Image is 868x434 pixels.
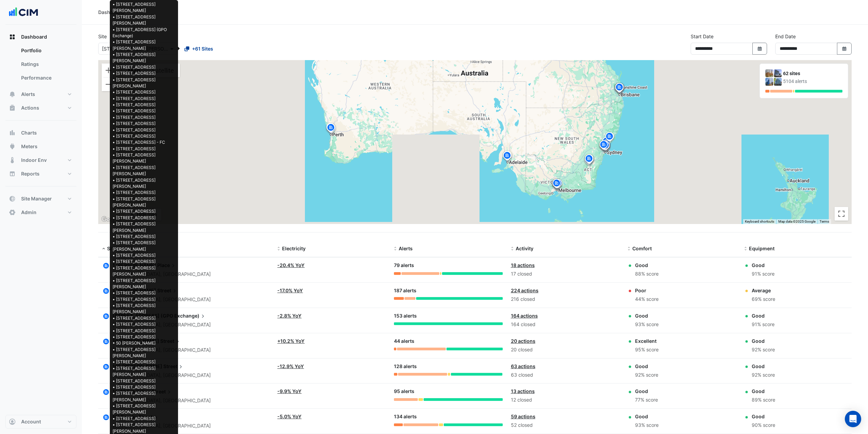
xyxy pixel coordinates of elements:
[5,206,76,219] button: Admin
[5,87,76,101] button: Alerts
[113,334,175,340] li: • [STREET_ADDRESS]
[9,157,16,164] app-icon: Indoor Env
[21,209,36,216] span: Admin
[604,131,615,143] img: site-pin.svg
[752,312,775,319] div: Good
[113,290,175,296] li: • [STREET_ADDRESS]
[113,133,175,139] li: • [STREET_ADDRESS]
[775,33,796,40] label: End Date
[9,33,16,40] app-icon: Dashboard
[277,262,305,268] a: -20.4% YoY
[21,33,47,40] span: Dashboard
[113,403,175,416] li: • [STREET_ADDRESS][PERSON_NAME]
[174,312,206,320] span: Exchange)
[752,388,775,395] div: Good
[5,44,76,87] div: Dashboard
[113,152,175,165] li: • [STREET_ADDRESS][PERSON_NAME]
[21,195,52,202] span: Site Manager
[502,150,513,162] img: site-pin.svg
[102,78,115,91] button: Zoom out
[752,363,775,370] div: Good
[5,126,76,140] button: Charts
[614,82,625,94] img: site-pin.svg
[113,77,175,89] li: • [STREET_ADDRESS][PERSON_NAME]
[113,221,175,234] li: • [STREET_ADDRESS][PERSON_NAME]
[113,321,175,327] li: • [STREET_ADDRESS]
[113,70,175,76] li: • [STREET_ADDRESS]
[691,33,713,40] label: Start Date
[511,396,619,404] div: 12 closed
[113,328,175,334] li: • [STREET_ADDRESS]
[277,388,301,394] a: -9.9% YoY
[277,414,301,419] a: -5.0% YoY
[5,153,76,167] button: Indoor Env
[113,390,175,403] li: • [STREET_ADDRESS][PERSON_NAME]
[113,258,175,265] li: • [STREET_ADDRESS]
[635,421,659,429] div: 93% score
[752,346,775,354] div: 92% score
[21,157,47,164] span: Indoor Env
[113,96,175,102] li: • [STREET_ADDRESS]
[5,167,76,181] button: Reports
[502,151,513,163] img: site-pin.svg
[113,114,175,121] li: • [STREET_ADDRESS]
[277,313,301,319] a: -2.8% YoY
[632,246,652,251] span: Comfort
[100,215,122,224] a: Open this area in Google Maps (opens a new window)
[21,129,37,136] span: Charts
[635,321,659,328] div: 93% score
[113,165,175,177] li: • [STREET_ADDRESS][PERSON_NAME]
[21,104,39,111] span: Actions
[783,70,842,77] div: 62 sites
[113,234,175,240] li: • [STREET_ADDRESS]
[5,101,76,115] button: Actions
[635,396,658,404] div: 77% score
[113,89,175,95] li: • [STREET_ADDRESS]
[113,359,175,365] li: • [STREET_ADDRESS]
[113,121,175,127] li: • [STREET_ADDRESS]
[635,312,659,319] div: Good
[98,9,124,16] div: Dashboard
[326,123,337,135] img: site-pin.svg
[21,418,41,425] span: Account
[600,140,611,152] img: site-pin.svg
[394,337,502,345] div: 44 alerts
[113,27,175,39] li: • [STREET_ADDRESS] (GPO Exchange)
[113,347,175,359] li: • [STREET_ADDRESS][PERSON_NAME]
[774,69,782,77] img: 1 Shelley Street
[757,46,763,52] fa-icon: Select Date
[584,154,595,166] img: site-pin.svg
[282,246,306,251] span: Electricity
[113,252,175,258] li: • [STREET_ADDRESS]
[583,155,594,167] img: site-pin.svg
[113,265,175,278] li: • [STREET_ADDRESS][PERSON_NAME]
[113,384,175,390] li: • [STREET_ADDRESS]
[752,371,775,379] div: 92% score
[752,321,775,328] div: 91% score
[102,64,115,77] button: Zoom in
[752,262,775,269] div: Good
[635,337,659,345] div: Excellent
[113,146,175,152] li: • [STREET_ADDRESS]
[752,270,775,278] div: 91% score
[277,363,304,369] a: -12.9% YoY
[511,371,619,379] div: 63 closed
[113,365,175,378] li: • [STREET_ADDRESS][PERSON_NAME]
[551,178,562,190] img: site-pin.svg
[511,338,535,344] a: 20 actions
[511,262,535,268] a: 18 actions
[584,154,595,166] img: site-pin.svg
[511,363,535,369] a: 63 actions
[9,170,16,177] app-icon: Reports
[9,91,16,98] app-icon: Alerts
[511,388,535,394] a: 13 actions
[511,313,538,319] a: 164 actions
[599,140,610,152] img: site-pin.svg
[113,340,175,346] li: • 50 [PERSON_NAME]
[635,262,659,269] div: Good
[745,219,774,224] button: Keyboard shortcuts
[601,136,612,148] img: site-pin.svg
[113,416,175,422] li: • [STREET_ADDRESS]
[113,52,175,64] li: • [STREET_ADDRESS][PERSON_NAME]
[394,388,502,395] div: 95 alerts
